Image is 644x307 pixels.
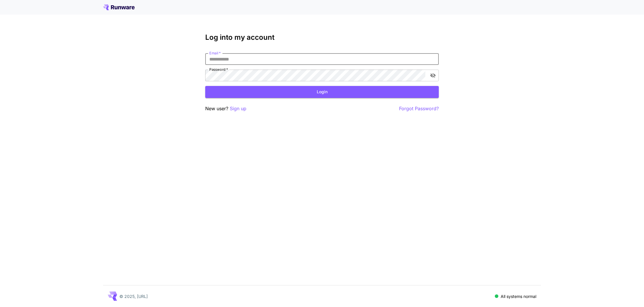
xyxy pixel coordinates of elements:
label: Email [209,51,221,56]
button: toggle password visibility [428,70,438,81]
h3: Log into my account [205,33,439,42]
button: Forgot Password? [399,105,439,112]
p: © 2025, [URL] [119,293,148,299]
p: New user? [205,105,246,112]
label: Password [209,67,228,72]
button: Login [205,86,439,98]
p: All systems normal [501,293,536,299]
button: Sign up [230,105,246,112]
